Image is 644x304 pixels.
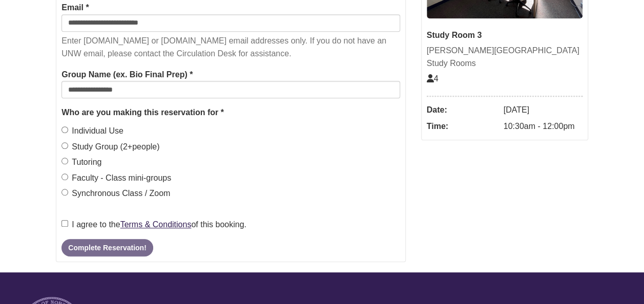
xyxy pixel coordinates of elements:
[61,140,159,154] label: Study Group (2+people)
[427,102,498,118] dt: Date:
[427,29,583,42] div: Study Room 3
[61,187,170,200] label: Synchronous Class / Zoom
[427,44,583,70] div: [PERSON_NAME][GEOGRAPHIC_DATA] Study Rooms
[504,102,583,118] dd: [DATE]
[504,118,583,135] dd: 10:30am - 12:00pm
[120,220,192,229] a: Terms & Conditions
[61,158,68,164] input: Tutoring
[61,171,171,185] label: Faculty - Class mini-groups
[61,156,101,169] label: Tutoring
[61,1,89,14] label: Email *
[61,218,246,231] label: I agree to the of this booking.
[427,118,498,135] dt: Time:
[61,173,68,180] input: Faculty - Class mini-groups
[61,239,153,256] button: Complete Reservation!
[61,106,400,119] legend: Who are you making this reservation for *
[61,142,68,149] input: Study Group (2+people)
[61,189,68,196] input: Synchronous Class / Zoom
[61,68,193,81] label: Group Name (ex. Bio Final Prep) *
[427,74,439,83] span: The capacity of this space
[61,34,400,60] p: Enter [DOMAIN_NAME] or [DOMAIN_NAME] email addresses only. If you do not have an UNW email, pleas...
[61,220,68,227] input: I agree to theTerms & Conditionsof this booking.
[61,124,123,138] label: Individual Use
[61,126,68,133] input: Individual Use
